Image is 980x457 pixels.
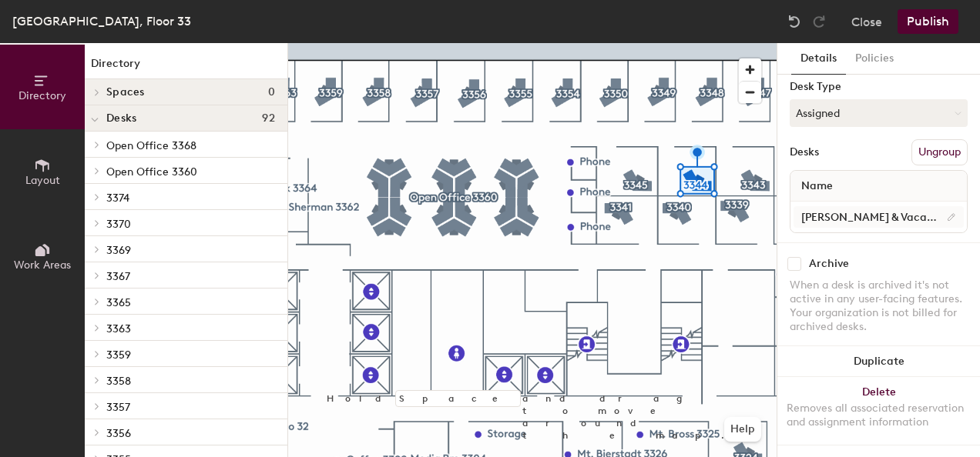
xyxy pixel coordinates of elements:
[106,296,131,309] span: 3365
[85,55,287,79] h1: Directory
[787,402,971,429] div: Removes all associated reservation and assignment information
[14,259,71,272] span: Work Areas
[106,375,131,388] span: 3358
[18,89,66,102] span: Directory
[790,81,968,93] div: Desk Type
[106,244,131,257] span: 3369
[846,43,903,75] button: Policies
[790,146,819,158] div: Desks
[811,14,827,29] img: Redo
[777,346,980,377] button: Duplicate
[12,12,191,31] div: [GEOGRAPHIC_DATA], Floor 33
[809,258,849,270] div: Archive
[851,9,882,34] button: Close
[106,270,130,283] span: 3367
[106,401,130,414] span: 3357
[777,377,980,445] button: DeleteRemoves all associated reservation and assignment information
[106,112,136,125] span: Desks
[790,279,968,334] div: When a desk is archived it's not active in any user-facing features. Your organization is not bil...
[724,417,761,442] button: Help
[911,139,968,165] button: Ungroup
[794,206,964,228] input: Unnamed desk
[106,139,196,152] span: Open Office 3368
[898,9,958,34] button: Publish
[106,165,197,178] span: Open Office 3360
[787,14,802,29] img: Undo
[794,172,841,200] span: Name
[25,174,60,187] span: Layout
[106,218,131,231] span: 3370
[791,43,846,75] button: Details
[262,112,275,125] span: 92
[106,192,129,205] span: 3374
[268,86,275,98] span: 0
[106,427,131,440] span: 3356
[106,322,131,335] span: 3363
[790,99,968,127] button: Assigned
[106,86,145,98] span: Spaces
[106,349,131,362] span: 3359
